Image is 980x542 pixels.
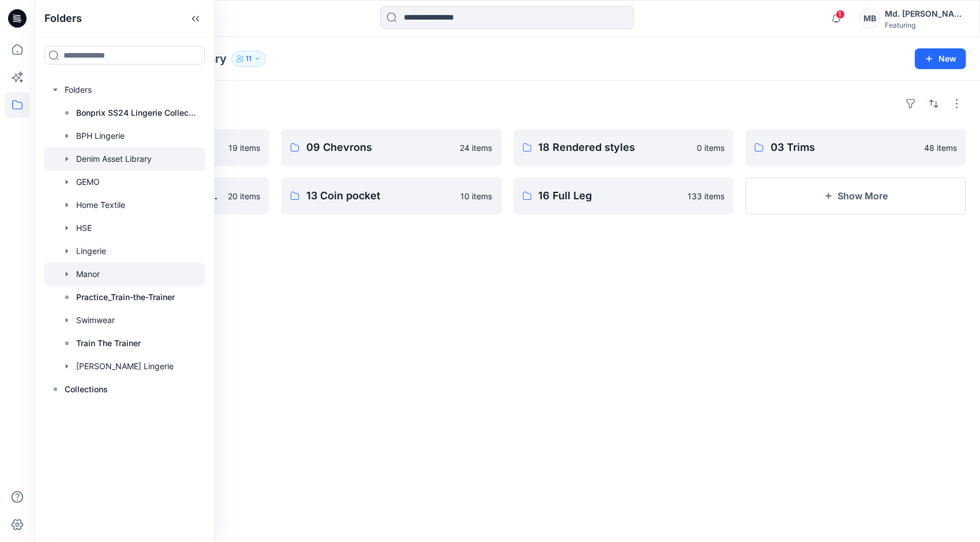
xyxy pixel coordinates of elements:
[460,142,493,154] p: 24 items
[513,177,734,214] a: 16 Full Leg133 items
[697,142,724,154] p: 0 items
[281,177,502,214] a: 13 Coin pocket10 items
[461,190,493,202] p: 10 items
[745,129,966,166] a: 03 Trims48 items
[65,382,108,396] p: Collections
[539,139,690,156] p: 18 Rendered styles
[836,10,845,19] span: 1
[885,21,966,29] div: Featuring
[246,52,251,65] p: 11
[513,129,734,166] a: 18 Rendered styles0 items
[688,190,724,202] p: 133 items
[306,188,454,204] p: 13 Coin pocket
[281,129,502,166] a: 09 Chevrons24 items
[745,177,966,214] button: Show More
[924,142,957,154] p: 48 items
[771,139,917,156] p: 03 Trims
[859,8,880,29] div: MB
[915,48,966,69] button: New
[306,139,453,156] p: 09 Chevrons
[76,336,141,350] p: Train The Trainer
[76,290,175,304] p: Practice_Train-the-Trainer
[228,142,260,154] p: 19 items
[885,7,966,21] div: Md. [PERSON_NAME]
[228,190,260,202] p: 20 items
[231,51,266,67] button: 11
[539,188,681,204] p: 16 Full Leg
[76,106,198,120] p: Bonprix SS24 Lingerie Collection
